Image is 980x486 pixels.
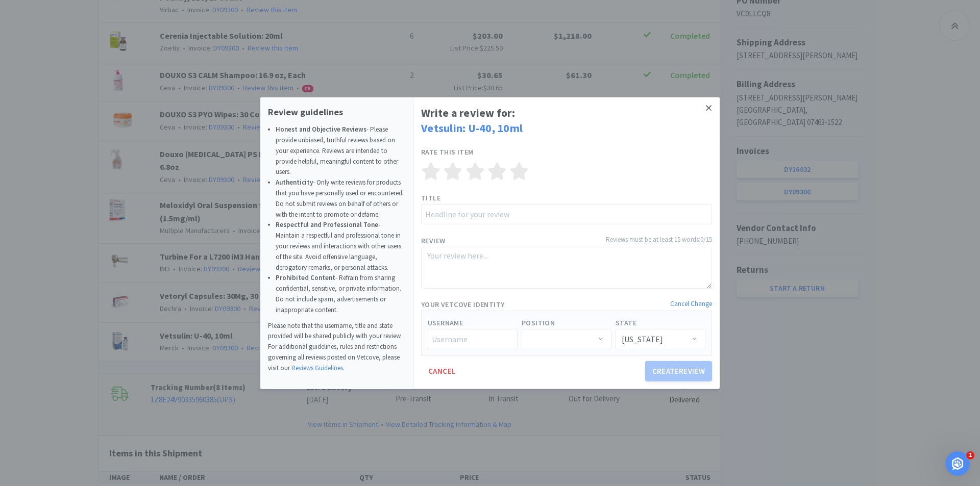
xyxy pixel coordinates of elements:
div: New Jersey [622,329,663,349]
label: Your Vetcove Identity [421,298,504,310]
li: - Maintain a respectful and professional tone in your reviews and interactions with other users o... [276,220,405,273]
label: Username [428,317,463,328]
a: Reviews Guidelines [291,364,343,372]
span: 1 [966,451,974,459]
li: - Please provide unbiased, truthful reviews based on your experience. Reviews are intended to pro... [276,124,405,177]
label: Review [421,235,445,246]
li: - Only write reviews for products that you have personally used or encountered. Do not submit rev... [276,177,405,220]
strong: Authenticity [276,178,313,187]
label: Title [421,192,440,203]
strong: Prohibited Content [276,273,335,282]
p: Review guidelines [268,105,405,119]
iframe: Intercom live chat [945,451,970,476]
p: Please note that the username, title and state provided will be shared publicly with your review.... [268,320,405,373]
input: Username [428,329,518,349]
button: Cancel [421,361,463,381]
a: Vetsulin: U-40, 10ml [421,121,523,135]
p: Reviews must be at least 15 words: 0/15 [606,235,712,247]
strong: Honest and Objective Reviews [276,125,366,134]
p: Cancel Change [670,298,712,311]
label: Position [522,317,555,328]
strong: Respectful and Professional Tone [276,220,378,229]
input: Headline for your review [421,204,712,224]
label: Rate this item [421,146,474,158]
li: - Refrain from sharing confidential, sensitive, or private information. Do not include spam, adve... [276,273,405,315]
h1: Write a review for: [421,105,712,136]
